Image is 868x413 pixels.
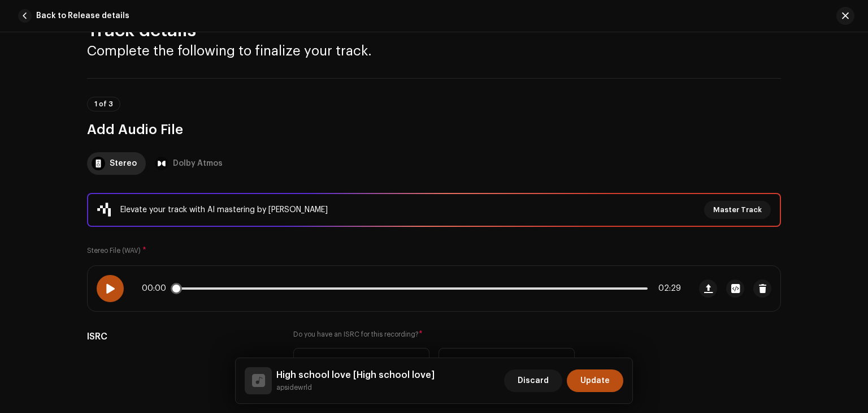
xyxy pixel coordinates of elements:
[323,357,333,369] p: No
[567,369,623,392] button: Update
[652,284,681,293] span: 02:29
[713,199,762,221] span: Master Track
[87,121,781,139] h3: Add Audio File
[276,382,435,393] small: High school love [High school love]
[468,357,481,369] p: Yes
[173,152,223,175] div: Dolby Atmos
[704,201,771,219] button: Master Track
[120,203,328,217] div: Elevate your track with AI mastering by [PERSON_NAME]
[293,330,575,339] label: Do you have an ISRC for this recording?
[87,330,275,343] h5: ISRC
[504,369,562,392] button: Discard
[580,369,610,392] span: Update
[518,369,549,392] span: Discard
[276,368,435,382] h5: High school love [High school love]
[87,42,781,60] h3: Complete the following to finalize your track.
